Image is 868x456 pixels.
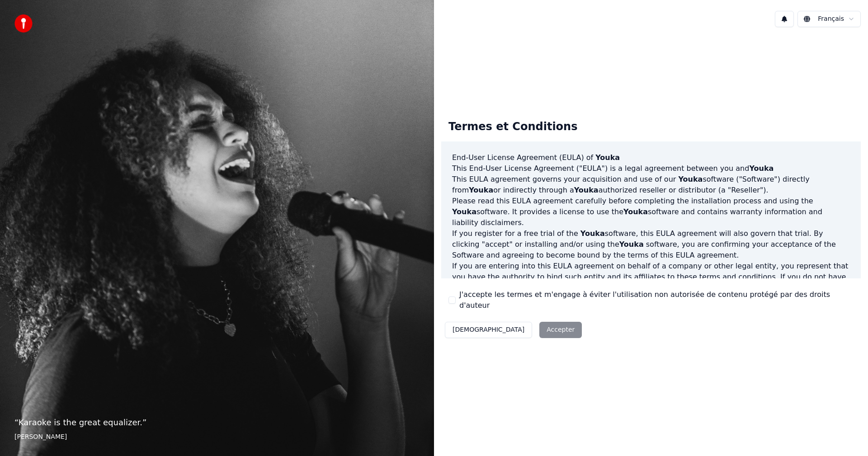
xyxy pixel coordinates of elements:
[14,416,420,429] p: “ Karaoke is the great equalizer. ”
[452,163,850,174] p: This End-User License Agreement ("EULA") is a legal agreement between you and
[580,229,605,238] span: Youka
[452,152,850,163] h3: End-User License Agreement (EULA) of
[441,113,585,141] div: Termes et Conditions
[749,164,774,173] span: Youka
[619,240,644,249] span: Youka
[14,14,33,33] img: youka
[452,174,850,196] p: This EULA agreement governs your acquisition and use of our software ("Software") directly from o...
[452,196,850,228] p: Please read this EULA agreement carefully before completing the installation process and using th...
[14,432,420,442] footer: [PERSON_NAME]
[452,261,850,304] p: If you are entering into this EULA agreement on behalf of a company or other legal entity, you re...
[469,186,493,194] span: Youka
[452,228,850,261] p: If you register for a free trial of the software, this EULA agreement will also govern that trial...
[459,289,854,311] label: J'accepte les termes et m'engage à éviter l'utilisation non autorisée de contenu protégé par des ...
[445,322,532,338] button: [DEMOGRAPHIC_DATA]
[678,175,703,183] span: Youka
[452,207,476,216] span: Youka
[623,207,648,216] span: Youka
[574,186,599,194] span: Youka
[595,153,620,162] span: Youka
